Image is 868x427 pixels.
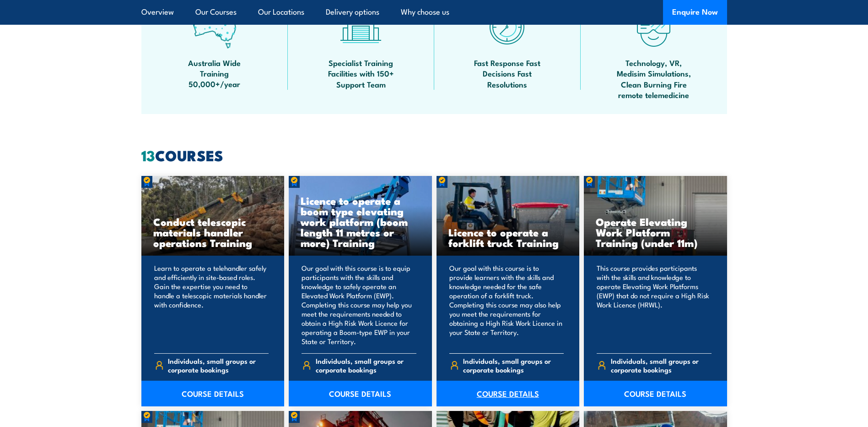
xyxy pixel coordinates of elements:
[193,5,236,49] img: auswide-icon
[613,57,695,100] span: Technology, VR, Medisim Simulations, Clean Burning Fire remote telemedicine
[596,216,715,248] h3: Operate Elevating Work Platform Training (under 11m)
[584,381,727,406] a: COURSE DETAILS
[449,263,564,346] p: Our goal with this course is to provide learners with the skills and knowledge needed for the saf...
[597,263,712,346] p: This course provides participants with the skills and knowledge to operate Elevating Work Platfor...
[448,227,568,248] h3: Licence to operate a forklift truck Training
[632,5,675,49] img: tech-icon
[141,148,727,161] h2: COURSES
[141,381,285,406] a: COURSE DETAILS
[463,356,564,374] span: Individuals, small groups or corporate bookings
[302,263,416,346] p: Our goal with this course is to equip participants with the skills and knowledge to safely operat...
[339,5,383,49] img: facilities-icon
[154,263,269,346] p: Learn to operate a telehandler safely and efficiently in site-based roles. Gain the expertise you...
[316,356,416,374] span: Individuals, small groups or corporate bookings
[168,356,269,374] span: Individuals, small groups or corporate bookings
[141,143,155,166] strong: 13
[466,57,549,89] span: Fast Response Fast Decisions Fast Resolutions
[173,57,256,89] span: Australia Wide Training 50,000+/year
[437,381,580,406] a: COURSE DETAILS
[153,216,273,248] h3: Conduct telescopic materials handler operations Training
[320,57,402,89] span: Specialist Training Facilities with 150+ Support Team
[289,381,432,406] a: COURSE DETAILS
[485,5,529,49] img: fast-icon
[301,195,420,248] h3: Licence to operate a boom type elevating work platform (boom length 11 metres or more) Training
[611,356,712,374] span: Individuals, small groups or corporate bookings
